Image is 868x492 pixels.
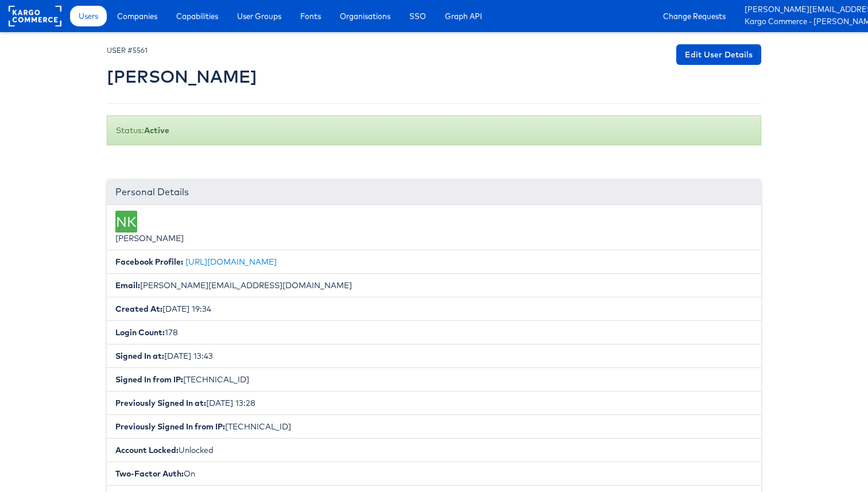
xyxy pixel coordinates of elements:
[115,257,183,267] b: Facebook Profile:
[115,304,162,314] b: Created At:
[107,205,761,250] li: [PERSON_NAME]
[107,414,761,439] li: [TECHNICAL_ID]
[115,327,165,338] b: Login Count:
[70,6,107,26] a: Users
[676,44,761,65] a: Edit User Details
[107,462,761,486] li: On
[237,10,281,22] span: User Groups
[436,6,491,26] a: Graph API
[292,6,330,26] a: Fonts
[107,273,761,297] li: [PERSON_NAME][EMAIL_ADDRESS][DOMAIN_NAME]
[745,16,859,28] a: Kargo Commerce - [PERSON_NAME]
[115,211,137,233] div: NK
[107,115,761,145] div: Status:
[115,445,179,455] b: Account Locked:
[107,391,761,415] li: [DATE] 13:28
[331,6,399,26] a: Organisations
[107,438,761,462] li: Unlocked
[185,257,277,267] a: [URL][DOMAIN_NAME]
[168,6,227,26] a: Capabilities
[300,10,321,22] span: Fonts
[115,421,225,432] b: Previously Signed In from IP:
[401,6,435,26] a: SSO
[654,6,734,26] a: Change Requests
[445,10,482,22] span: Graph API
[409,10,426,22] span: SSO
[117,10,157,22] span: Companies
[79,10,98,22] span: Users
[107,367,761,392] li: [TECHNICAL_ID]
[107,67,257,86] h2: [PERSON_NAME]
[107,46,148,55] small: USER #5561
[176,10,218,22] span: Capabilities
[107,344,761,368] li: [DATE] 13:43
[108,6,166,26] a: Companies
[745,4,859,16] a: [PERSON_NAME][EMAIL_ADDRESS][DOMAIN_NAME]
[115,398,206,408] b: Previously Signed In at:
[115,280,140,290] b: Email:
[115,468,184,479] b: Two-Factor Auth:
[115,374,183,385] b: Signed In from IP:
[340,10,390,22] span: Organisations
[144,125,169,135] b: Active
[107,180,761,205] div: Personal Details
[115,351,164,361] b: Signed In at:
[107,320,761,344] li: 178
[107,297,761,321] li: [DATE] 19:34
[228,6,290,26] a: User Groups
